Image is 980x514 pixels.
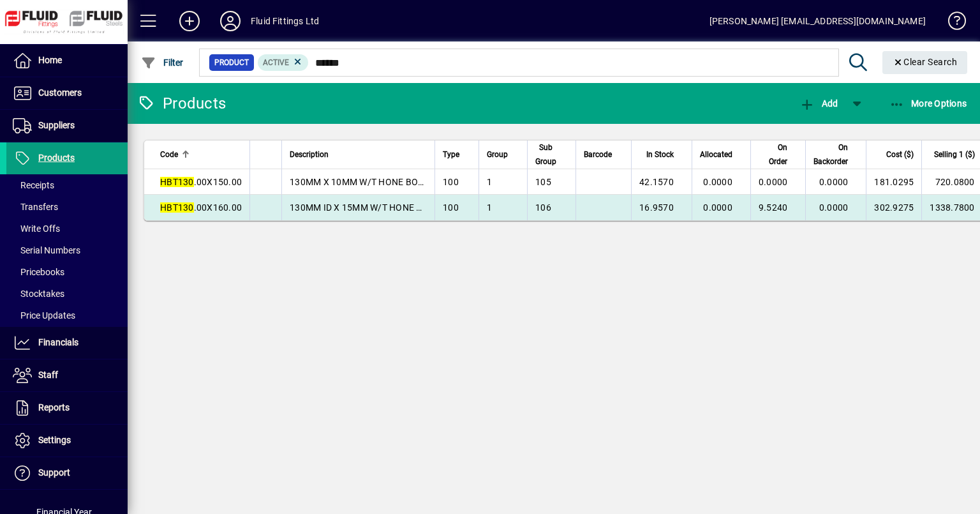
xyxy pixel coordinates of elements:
div: Sub Group [535,140,568,169]
div: Type [443,147,471,162]
span: Barcode [584,147,612,162]
span: Stocktakes [13,289,64,299]
div: [PERSON_NAME] [EMAIL_ADDRESS][DOMAIN_NAME] [709,11,926,31]
span: Products [38,153,75,163]
span: Pricebooks [13,267,64,277]
button: Add [796,92,841,115]
td: 302.9275 [866,195,921,220]
span: Customers [38,87,82,98]
span: 100 [443,202,459,213]
a: Settings [6,425,128,457]
span: Suppliers [38,120,75,130]
div: Description [290,147,427,162]
span: Write Offs [13,223,60,234]
em: HBT130 [160,177,194,187]
em: HBT130 [160,202,194,213]
a: Stocktakes [6,283,128,305]
a: Write Offs [6,218,128,239]
span: Selling 1 ($) [934,147,975,162]
span: Product [214,56,249,69]
span: Transfers [13,202,58,212]
span: 105 [535,177,551,187]
span: 0.0000 [759,177,788,187]
span: Clear Search [893,57,958,67]
span: 100 [443,177,459,187]
div: Fluid Fittings Ltd [251,11,319,31]
button: More Options [886,92,970,115]
span: Cost ($) [886,147,914,162]
span: 1 [487,177,492,187]
div: Group [487,147,519,162]
a: Financials [6,327,128,359]
span: 9.5240 [759,202,788,213]
span: Filter [141,57,184,68]
button: Filter [138,51,187,74]
span: On Order [759,140,788,169]
span: Allocated [700,147,732,162]
span: Staff [38,370,58,380]
a: Serial Numbers [6,239,128,261]
span: Add [799,98,838,109]
a: Transfers [6,196,128,218]
span: Price Updates [13,310,75,321]
a: Home [6,45,128,77]
a: Knowledge Base [939,3,964,44]
span: 106 [535,202,551,213]
a: Support [6,457,128,489]
span: .00X150.00 [160,177,242,187]
div: On Backorder [813,140,859,169]
span: In Stock [646,147,674,162]
span: Description [290,147,329,162]
span: Financials [38,337,78,347]
span: More Options [889,98,967,109]
div: Barcode [584,147,623,162]
span: Receipts [13,180,54,190]
button: Profile [210,10,251,33]
a: Receipts [6,174,128,196]
button: Add [169,10,210,33]
div: On Order [759,140,799,169]
button: Clear [882,51,968,74]
div: In Stock [639,147,685,162]
span: 1 [487,202,492,213]
div: Allocated [700,147,744,162]
span: Support [38,467,70,478]
span: Sub Group [535,140,556,169]
td: 181.0295 [866,169,921,195]
div: Code [160,147,242,162]
a: Staff [6,359,128,391]
a: Price Updates [6,305,128,326]
span: 0.0000 [819,202,849,213]
span: 130MM ID X 15MM W/T HONE BORE TUBE [290,202,464,213]
span: 0.0000 [703,202,732,213]
span: Active [263,58,289,67]
span: Code [160,147,178,162]
span: Serial Numbers [13,245,80,255]
span: 42.1570 [639,177,674,187]
a: Customers [6,77,128,109]
span: Home [38,55,62,65]
div: Products [137,93,226,114]
a: Pricebooks [6,261,128,283]
span: Settings [38,435,71,445]
span: 0.0000 [819,177,849,187]
span: Type [443,147,459,162]
span: Reports [38,402,70,412]
span: Group [487,147,508,162]
span: 130MM X 10MM W/T HONE BORE TUBE [290,177,454,187]
a: Reports [6,392,128,424]
span: .00X160.00 [160,202,242,213]
mat-chip: Activation Status: Active [258,54,309,71]
span: 16.9570 [639,202,674,213]
span: On Backorder [813,140,848,169]
span: 0.0000 [703,177,732,187]
a: Suppliers [6,110,128,142]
